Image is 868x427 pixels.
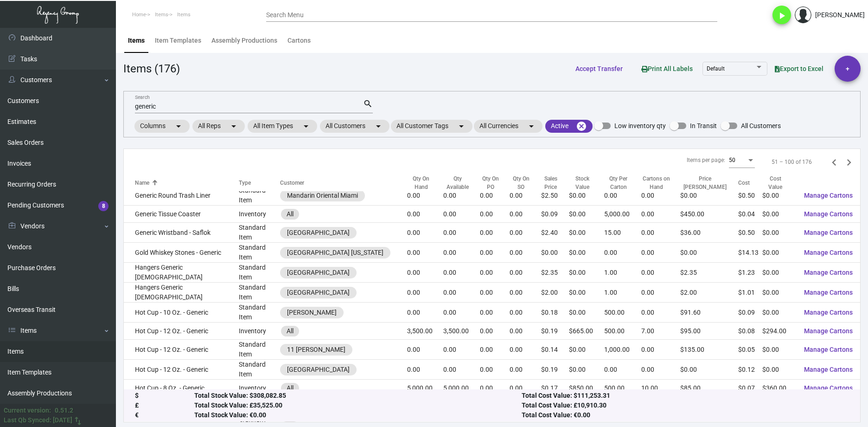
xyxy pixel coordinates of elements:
div: Items [128,36,145,45]
td: 0.00 [407,223,443,243]
div: Stock Value [569,175,604,192]
td: 0.00 [480,243,510,263]
td: 5,000.00 [407,380,443,397]
td: $0.00 [762,360,796,380]
td: $0.00 [762,263,796,283]
span: + [846,56,849,82]
div: 11 [PERSON_NAME] [287,345,345,355]
div: Qty Available [443,175,480,192]
div: Price [PERSON_NAME] [680,175,730,192]
span: Manage Cartons [804,366,853,373]
span: 50 [729,157,735,163]
td: Standard Item [239,243,280,263]
td: $0.00 [680,243,739,263]
td: 0.00 [641,283,680,303]
button: Previous page [827,155,842,169]
div: Sales Price [541,175,561,192]
td: $0.12 [738,360,762,380]
span: Manage Cartons [804,229,853,236]
td: 0.00 [641,360,680,380]
div: [GEOGRAPHIC_DATA] [287,228,350,238]
td: 0.00 [407,206,443,223]
td: $0.07 [738,380,762,397]
td: Standard Item [239,303,280,323]
td: Hangers Generic [DEMOGRAPHIC_DATA] [124,263,239,283]
td: 0.00 [510,323,541,340]
td: 0.00 [510,206,541,223]
button: Export to Excel [767,60,831,77]
td: 0.00 [510,263,541,283]
td: Generic Wristband - Saflok [124,223,239,243]
div: [PERSON_NAME] [287,308,337,317]
span: Accept Transfer [575,65,623,72]
td: 0.00 [443,283,480,303]
td: 0.00 [480,380,510,397]
td: 0.00 [443,263,480,283]
td: 0.00 [604,360,641,380]
button: Print All Labels [634,60,700,78]
button: Accept Transfer [568,60,630,77]
td: $91.60 [680,303,739,323]
td: 1.00 [604,263,641,283]
td: $14.13 [738,243,762,263]
td: $0.00 [680,186,739,206]
td: 0.00 [443,223,480,243]
div: [GEOGRAPHIC_DATA] [287,268,350,278]
td: $0.00 [569,340,604,360]
td: 0.00 [407,186,443,206]
div: Cartons on Hand [641,175,672,192]
td: $2.35 [680,263,739,283]
div: Total Cost Value: $111,253.31 [522,391,849,401]
div: [PERSON_NAME] [815,10,865,20]
td: Generic Round Trash Liner [124,186,239,206]
div: € [135,411,194,421]
div: £ [135,401,194,411]
div: Last Qb Synced: [DATE] [4,415,72,425]
button: Manage Cartons [797,224,860,241]
td: 0.00 [443,340,480,360]
button: Manage Cartons [797,206,860,222]
div: Type [239,179,280,188]
td: 0.00 [510,303,541,323]
div: Qty On SO [510,175,541,192]
mat-icon: cancel [576,121,587,132]
td: 0.00 [510,283,541,303]
td: 0.00 [480,223,510,243]
td: $0.09 [738,303,762,323]
td: Hot Cup - 12 Oz. - Generic [124,340,239,360]
td: 0.00 [407,340,443,360]
div: Cartons on Hand [641,175,680,192]
td: $0.05 [738,340,762,360]
td: $850.00 [569,380,604,397]
td: 0.00 [443,206,480,223]
mat-chip: All Customer Tags [391,120,472,133]
mat-chip: All [281,326,299,336]
td: Hot Cup - 8 Oz. - Generic [124,380,239,397]
td: 0.00 [407,283,443,303]
td: $0.00 [569,263,604,283]
td: Hot Cup - 12 Oz. - Generic [124,323,239,340]
td: $0.04 [738,206,762,223]
div: Items per page: [687,156,725,164]
td: 0.00 [443,186,480,206]
td: $1.23 [738,263,762,283]
td: Standard Item [239,263,280,283]
td: Inventory [239,380,280,397]
span: Manage Cartons [804,384,853,392]
td: 0.00 [641,340,680,360]
td: $0.00 [762,223,796,243]
td: 0.00 [510,340,541,360]
td: 0.00 [480,340,510,360]
div: Sales Price [541,175,569,192]
mat-chip: All Currencies [474,120,542,133]
td: 0.00 [480,186,510,206]
div: Type [239,179,251,188]
td: 0.00 [604,186,641,206]
div: 0.51.2 [55,406,73,415]
td: Standard Item [239,223,280,243]
td: 0.00 [407,303,443,323]
td: 0.00 [443,243,480,263]
mat-chip: All Customers [320,120,389,133]
span: All Customers [741,120,781,131]
td: 0.00 [641,206,680,223]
